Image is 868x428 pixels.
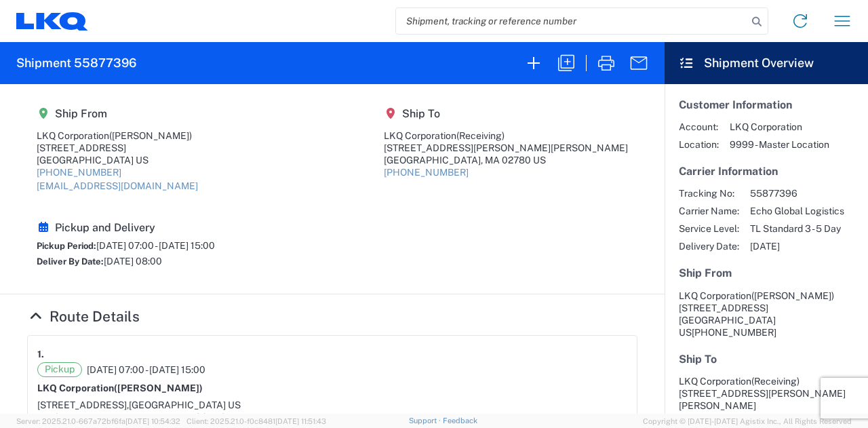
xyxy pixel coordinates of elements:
[679,165,854,178] h5: Carrier Information
[37,107,198,120] h5: Ship From
[750,222,844,235] span: TL Standard 3 - 5 Day
[679,187,739,199] span: Tracking No:
[679,98,854,111] h5: Customer Information
[679,353,854,366] h5: Ship To
[665,42,868,84] header: Shipment Overview
[443,416,477,425] a: Feedback
[750,205,844,217] span: Echo Global Logistics
[16,417,180,425] span: Server: 2025.21.0-667a72bf6fa
[384,142,628,154] div: [STREET_ADDRESS][PERSON_NAME][PERSON_NAME]
[37,241,96,251] span: Pickup Period:
[384,154,628,166] div: [GEOGRAPHIC_DATA], MA 02780 US
[384,130,628,142] div: LKQ Corporation
[396,8,747,34] input: Shipment, tracking or reference number
[37,345,44,362] strong: 1.
[384,107,628,120] h5: Ship To
[730,138,829,151] span: 9999 - Master Location
[679,290,751,301] span: LKQ Corporation
[96,240,215,251] span: [DATE] 07:00 - [DATE] 15:00
[37,400,129,410] span: [STREET_ADDRESS],
[129,400,241,410] span: [GEOGRAPHIC_DATA] US
[37,221,215,234] h5: Pickup and Delivery
[114,383,203,393] span: ([PERSON_NAME])
[87,364,205,376] span: [DATE] 07:00 - [DATE] 15:00
[750,187,844,199] span: 55877396
[37,142,198,154] div: [STREET_ADDRESS]
[679,290,854,338] address: [GEOGRAPHIC_DATA] US
[37,154,198,166] div: [GEOGRAPHIC_DATA] US
[751,376,800,387] span: (Receiving)
[37,362,82,377] span: Pickup
[104,256,162,267] span: [DATE] 08:00
[456,130,505,141] span: (Receiving)
[384,167,469,178] a: [PHONE_NUMBER]
[692,327,776,338] span: [PHONE_NUMBER]
[186,417,326,425] span: Client: 2025.21.0-f0c8481
[679,240,739,252] span: Delivery Date:
[37,130,198,142] div: LKQ Corporation
[37,167,121,178] a: [PHONE_NUMBER]
[679,121,719,133] span: Account:
[275,417,326,425] span: [DATE] 11:51:43
[679,376,846,411] span: LKQ Corporation [STREET_ADDRESS][PERSON_NAME][PERSON_NAME]
[37,383,203,393] strong: LKQ Corporation
[37,180,198,191] a: [EMAIL_ADDRESS][DOMAIN_NAME]
[750,240,844,252] span: [DATE]
[125,417,180,425] span: [DATE] 10:54:32
[37,411,627,423] div: [PHONE_NUMBER], [EMAIL_ADDRESS][DOMAIN_NAME]
[27,308,140,325] a: Hide Details
[16,55,136,71] h2: Shipment 55877396
[679,267,854,279] h5: Ship From
[730,121,829,133] span: LKQ Corporation
[679,138,719,151] span: Location:
[679,222,739,235] span: Service Level:
[409,416,443,425] a: Support
[643,415,852,427] span: Copyright © [DATE]-[DATE] Agistix Inc., All Rights Reserved
[37,256,104,267] span: Deliver By Date:
[109,130,192,141] span: ([PERSON_NAME])
[679,303,768,313] span: [STREET_ADDRESS]
[751,290,834,301] span: ([PERSON_NAME])
[679,205,739,217] span: Carrier Name:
